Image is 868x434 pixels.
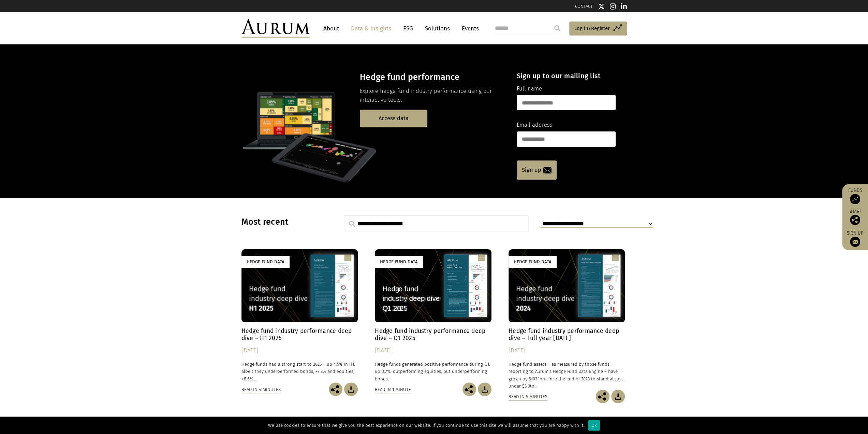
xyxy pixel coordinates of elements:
[845,209,865,225] div: Share
[621,3,627,10] img: Linkedin icon
[596,390,609,403] img: Share this post
[360,72,505,82] h3: Hedge fund performance
[344,382,358,396] img: Download Article
[517,160,557,180] a: Sign up
[543,167,551,173] img: email-icon
[400,22,416,35] a: ESG
[375,361,491,382] p: Hedge funds generated positive performance during Q1, up 0.7%, outperforming equities, but underp...
[241,346,358,355] div: [DATE]
[329,382,342,396] img: Share this post
[375,346,491,355] div: [DATE]
[575,4,593,9] a: CONTACT
[588,420,600,431] div: Ok
[241,361,358,382] p: Hedge funds had a strong start to 2025 – up 4.5% in H1, albeit they underperformed bonds, +7.3% a...
[458,22,479,35] a: Events
[509,249,625,389] a: Hedge Fund Data Hedge fund industry performance deep dive – Full year [DATE] [DATE] Hedge fund as...
[517,84,542,93] label: Full name
[850,237,860,247] img: Sign up to our newsletter
[509,256,557,267] div: Hedge Fund Data
[422,22,453,35] a: Solutions
[348,22,395,35] a: Data & Insights
[462,382,476,396] img: Share this post
[360,87,505,105] p: Explore hedge fund industry performance using our interactive tools.
[845,230,865,247] a: Sign up
[241,217,327,227] h3: Most recent
[611,390,625,403] img: Download Article
[845,187,865,204] a: Funds
[509,327,625,342] h4: Hedge fund industry performance deep dive – Full year [DATE]
[375,327,491,342] h4: Hedge fund industry performance deep dive – Q1 2025
[517,121,553,129] label: Email address
[509,346,625,355] div: [DATE]
[610,3,616,10] img: Instagram icon
[509,393,547,401] div: Read in 5 minutes
[850,194,860,204] img: Access Funds
[320,22,342,35] a: About
[360,110,427,127] a: Access data
[241,249,358,382] a: Hedge Fund Data Hedge fund industry performance deep dive – H1 2025 [DATE] Hedge funds had a stro...
[375,386,411,393] div: Read in 1 minute
[478,382,491,396] img: Download Article
[850,215,860,225] img: Share this post
[375,249,491,382] a: Hedge Fund Data Hedge fund industry performance deep dive – Q1 2025 [DATE] Hedge funds generated ...
[349,221,355,227] img: search.svg
[241,19,310,38] img: Aurum
[241,256,290,267] div: Hedge Fund Data
[375,256,423,267] div: Hedge Fund Data
[241,327,358,342] h4: Hedge fund industry performance deep dive – H1 2025
[517,72,616,80] h4: Sign up to our mailing list
[241,386,281,393] div: Read in 4 minutes
[598,3,605,10] img: Twitter icon
[550,22,564,35] input: Submit
[509,361,625,390] p: Hedge fund assets – as measured by those funds reporting to Aurum’s Hedge Fund Data Engine – have...
[574,24,610,32] span: Log in/Register
[569,22,627,36] a: Log in/Register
